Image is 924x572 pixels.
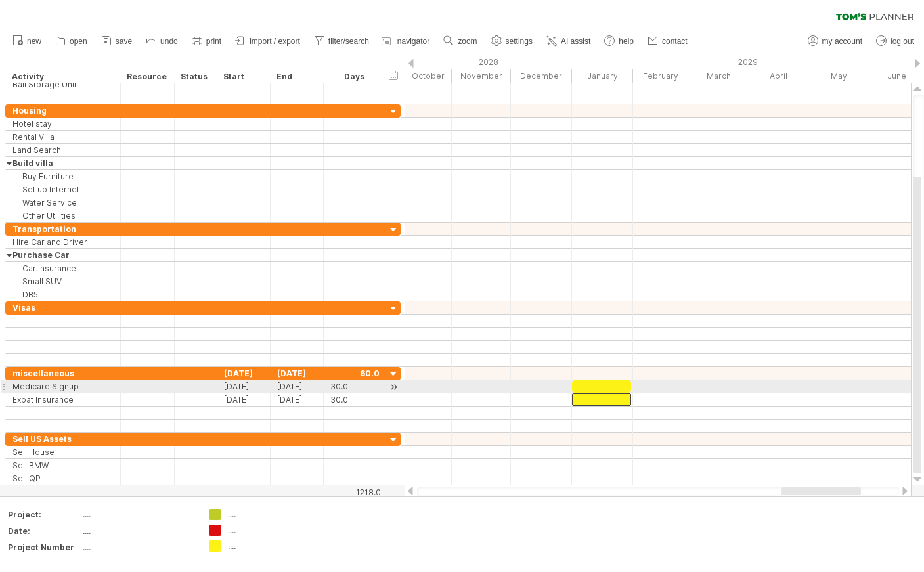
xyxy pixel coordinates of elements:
[12,223,114,235] div: Transportation
[217,367,271,380] div: [DATE]
[873,33,918,50] a: log out
[271,380,324,393] div: [DATE]
[206,37,221,46] span: print
[601,33,638,50] a: help
[619,37,634,46] span: help
[12,393,114,406] div: Expat Insurance
[688,69,749,83] div: March 2029
[12,288,114,301] div: DB5
[891,37,914,46] span: log out
[276,70,316,83] div: End
[228,525,299,536] div: ....
[83,542,193,553] div: ....
[397,37,429,46] span: navigator
[804,33,866,50] a: my account
[52,33,91,50] a: open
[27,37,41,46] span: new
[822,37,862,46] span: my account
[188,33,225,50] a: print
[232,33,304,50] a: import / export
[749,69,808,83] div: April 2029
[488,33,537,50] a: settings
[12,472,114,485] div: Sell QP
[644,33,692,50] a: contact
[9,33,45,50] a: new
[223,70,263,83] div: Start
[391,69,452,83] div: October 2028
[506,37,533,46] span: settings
[160,37,178,46] span: undo
[83,509,193,520] div: ....
[12,70,113,83] div: Activity
[561,37,590,46] span: AI assist
[12,157,114,169] div: Build villa
[12,144,114,156] div: Land Search
[12,236,114,248] div: Hire Car and Driver
[808,69,869,83] div: May 2029
[330,380,380,393] div: 30.0
[12,262,114,275] div: Car Insurance
[458,37,477,46] span: zoom
[12,118,114,130] div: Hotel stay
[12,131,114,143] div: Rental Villa
[217,380,271,393] div: [DATE]
[250,37,300,46] span: import / export
[440,33,481,50] a: zoom
[116,37,132,46] span: save
[12,301,114,314] div: Visas
[633,69,688,83] div: February 2029
[127,70,167,83] div: Resource
[228,509,299,520] div: ....
[511,69,572,83] div: December 2028
[387,380,400,394] div: scroll to activity
[572,69,633,83] div: January 2029
[380,33,433,50] a: navigator
[12,433,114,445] div: Sell US Assets
[271,393,324,406] div: [DATE]
[98,33,136,50] a: save
[12,183,114,196] div: Set up Internet
[12,209,114,222] div: Other Utilities
[323,70,385,83] div: Days
[12,170,114,183] div: Buy Furniture
[662,37,688,46] span: contact
[328,37,369,46] span: filter/search
[8,509,80,520] div: Project:
[12,459,114,472] div: Sell BMW
[452,69,511,83] div: November 2028
[543,33,594,50] a: AI assist
[217,393,271,406] div: [DATE]
[12,275,114,288] div: Small SUV
[311,33,373,50] a: filter/search
[271,367,324,380] div: [DATE]
[324,487,381,497] div: 1218.0
[12,446,114,458] div: Sell House
[12,380,114,393] div: Medicare Signup
[330,393,380,406] div: 30.0
[181,70,209,83] div: Status
[8,525,80,537] div: Date:
[143,33,182,50] a: undo
[12,104,114,117] div: Housing
[12,196,114,209] div: Water Service
[228,540,299,552] div: ....
[8,542,80,553] div: Project Number
[12,367,114,380] div: miscellaneous
[83,525,193,537] div: ....
[70,37,87,46] span: open
[12,78,114,91] div: Bali Storage Unit
[12,249,114,261] div: Purchase Car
